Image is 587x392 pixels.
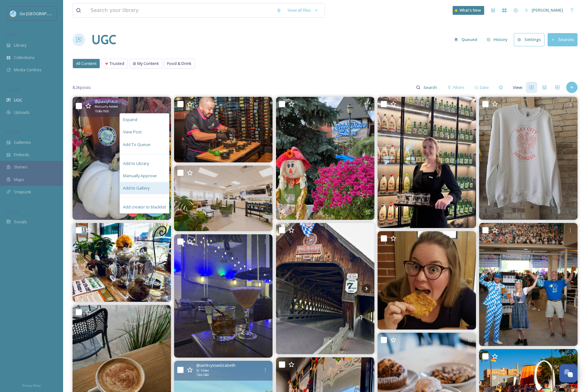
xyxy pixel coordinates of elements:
[276,97,374,220] img: Celebrate fall in Frankenmuth at Scarecrow Fest! 🎃🍂 Enjoy FREE family-fun during the last two wee...
[479,97,578,220] img: 🍂✨ Fall is almost here, time to get cozy! ✨🍂 Stay warm in style with a Golden Gallery sweatshirt....
[559,364,578,383] button: Open Chat
[453,6,484,15] a: What's New
[14,164,27,170] span: Stories
[479,223,578,346] img: Willkommen to the only officially sanctioned Oktoberfest outside of Munich! 🍻 Celebrate Frankenmu...
[123,173,157,179] span: Manually Approve
[137,61,159,67] span: My Content
[14,97,22,103] span: UGC
[14,109,30,115] span: Uploads
[76,61,97,67] span: All Content
[123,185,150,191] span: Add to Gallery
[123,161,149,167] span: Add to Library
[10,10,16,17] img: GoGreatLogo_MISkies_RegionalTrails%20%281%29.png
[123,117,137,123] span: Expand
[14,55,35,61] span: Collections
[20,10,66,16] span: Go [GEOGRAPHIC_DATA]
[484,33,514,46] a: History
[123,129,142,135] span: View Post
[174,97,273,162] img: We're hiring! Call, email, or submit an inquiry today to learn more!
[95,98,118,104] span: @ pastyhaus
[167,61,191,67] span: Food & Drink
[22,381,41,389] a: Privacy Policy
[14,67,42,73] span: Media Centres
[174,166,273,231] img: Good news, Saginaw friends! We’ve adjusted our hours to better serve you. Our Saginaw location is...
[109,61,124,67] span: Trusted
[73,97,171,220] img: 🎃 Sip smart this fall! 🎃 We now have sugar-free pumpkin tea — cozy, flavorful, and guilt-free. Wa...
[201,368,209,373] span: Video
[14,139,31,145] span: Galleries
[22,383,41,388] span: Privacy Policy
[548,33,578,46] button: Sources
[196,362,236,368] span: @ iamkrystaelizabeth
[378,97,476,228] img: 🎉 Join us TODAY from 5PM–8PM for our first exclusive event at Mi Pot! ✨ Live music, delicious foo...
[480,85,489,91] span: Date
[14,189,31,195] span: SnapLink
[6,209,19,214] span: SOCIALS
[123,204,166,210] span: Add creator to blacklist
[6,130,21,134] span: WIDGETS
[95,104,118,109] span: Manually Added
[174,234,273,357] img: 🍂Fall drinks are back and better than ever!🍂 While there’s not quite a chill in the air just yet ...
[453,85,465,91] span: Filters
[91,30,116,49] a: UGC
[14,152,29,158] span: Embeds
[14,177,24,183] span: Maps
[73,85,91,91] span: 8.2k posts
[514,33,544,46] button: Settings
[6,32,17,37] span: MEDIA
[14,42,26,48] span: Library
[514,33,548,46] a: Settings
[513,85,523,91] span: View:
[285,4,321,16] a: View all files
[484,33,511,46] button: History
[521,4,566,16] a: [PERSON_NAME]
[14,219,27,225] span: Socials
[6,87,20,92] span: COLLECT
[196,373,209,377] span: 720 x 1280
[532,7,563,13] span: [PERSON_NAME]
[276,223,374,354] img: A beautiful evening in Frankenmuth! Always lots to learn at the MPAAA Fall Conference. #frankenmu...
[87,3,273,17] input: Search your library
[451,33,480,46] button: Queued
[451,33,484,46] a: Queued
[95,109,109,114] span: 1536 x 1920
[123,142,150,148] span: Add To Queue
[73,223,171,302] img: Shop end of summer deals now 💚 All plants, accessories, plant bar items, terrariums, macramé, and...
[420,81,441,94] input: Search
[378,231,476,330] img: Say schnitzel! #shitdaradoes #foodie #frankenmuth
